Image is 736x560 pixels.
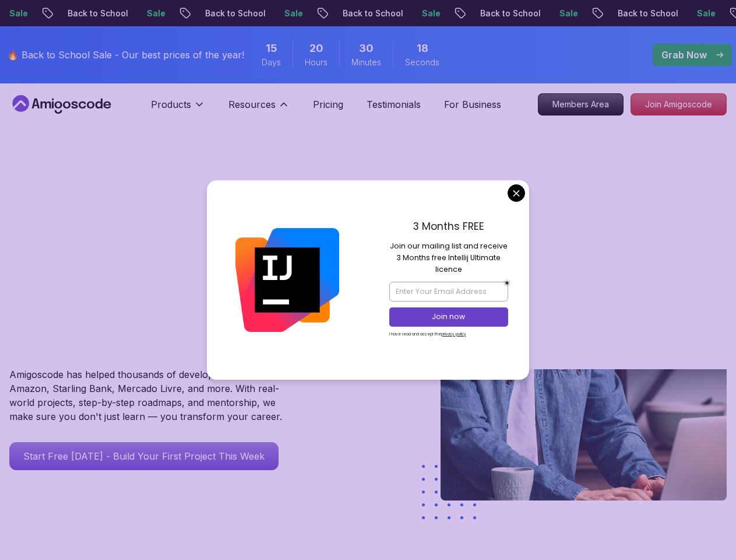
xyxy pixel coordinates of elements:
p: Back to School [323,8,403,19]
span: 18 Seconds [417,40,428,57]
span: Minutes [351,57,381,68]
p: Join Amigoscode [631,94,726,115]
span: Seconds [405,57,439,68]
span: 15 Days [266,40,277,57]
p: Back to School [186,8,265,19]
span: Days [262,57,281,68]
a: Join Amigoscode [631,93,727,116]
p: Sale [128,8,165,19]
a: Members Area [538,93,624,116]
p: Grab Now [661,48,707,62]
p: Amigoscode has helped thousands of developers land roles at Amazon, Starling Bank, Mercado Livre,... [9,367,289,423]
span: 20 Hours [309,40,323,57]
a: Pricing [313,97,343,111]
p: 🔥 Back to School Sale - Our best prices of the year! [7,48,244,62]
button: Resources [228,97,290,121]
button: Products [151,97,205,121]
p: Products [151,97,191,111]
p: Members Area [538,94,623,115]
p: Back to School [48,8,128,19]
p: Sale [403,8,440,19]
p: Back to School [598,8,678,19]
span: 30 Minutes [359,40,374,57]
span: Hours [305,57,327,68]
p: Sale [678,8,715,19]
a: For Business [444,97,501,111]
p: Back to School [461,8,540,19]
p: Resources [228,97,276,111]
p: Sale [540,8,577,19]
a: Start Free [DATE] - Build Your First Project This Week [9,442,279,470]
a: Testimonials [367,97,421,111]
p: Sale [265,8,302,19]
